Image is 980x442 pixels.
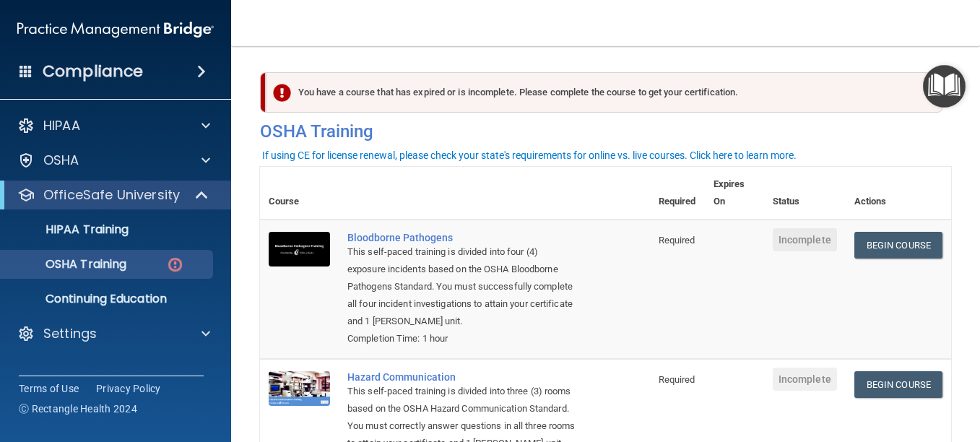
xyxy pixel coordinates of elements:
th: Status [764,167,846,220]
th: Required [650,167,705,220]
span: Required [659,235,695,246]
th: Course [260,167,339,220]
a: Hazard Communication [347,371,578,383]
p: OfficeSafe University [43,186,180,204]
div: This self-paced training is divided into four (4) exposure incidents based on the OSHA Bloodborne... [347,243,578,330]
h4: Compliance [43,61,143,82]
span: Incomplete [773,368,837,391]
img: exclamation-circle-solid-danger.72ef9ffc.png [273,84,291,102]
th: Actions [846,167,951,220]
a: Settings [17,325,210,342]
a: OfficeSafe University [17,186,209,204]
img: danger-circle.6113f641.png [166,256,184,274]
a: Begin Course [854,232,942,259]
span: Ⓒ Rectangle Health 2024 [19,402,137,416]
span: Incomplete [773,228,837,251]
a: HIPAA [17,117,210,134]
h4: OSHA Training [260,121,951,142]
a: Terms of Use [19,381,79,396]
a: Begin Course [854,371,942,398]
div: Completion Time: 1 hour [347,330,578,347]
p: OSHA [43,152,79,169]
a: Bloodborne Pathogens [347,232,578,243]
p: HIPAA Training [9,222,129,237]
p: Continuing Education [9,292,207,306]
div: You have a course that has expired or is incomplete. Please complete the course to get your certi... [266,72,943,113]
span: Required [659,374,695,385]
img: PMB logo [17,15,214,44]
p: OSHA Training [9,257,126,272]
button: If using CE for license renewal, please check your state's requirements for online vs. live cours... [260,148,799,162]
th: Expires On [705,167,764,220]
div: If using CE for license renewal, please check your state's requirements for online vs. live cours... [262,150,797,160]
p: HIPAA [43,117,80,134]
a: OSHA [17,152,210,169]
button: Open Resource Center [923,65,966,108]
a: Privacy Policy [96,381,161,396]
p: Settings [43,325,97,342]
